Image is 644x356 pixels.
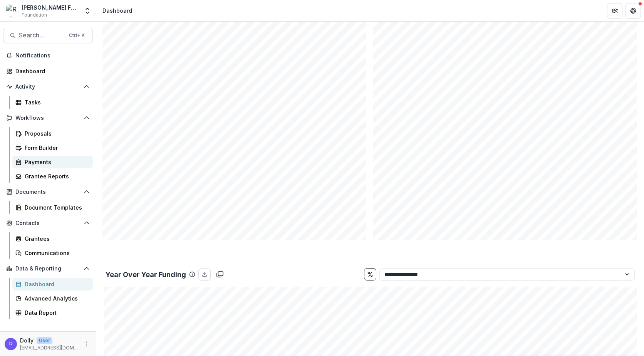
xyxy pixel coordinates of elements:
[3,217,93,229] button: Open Contacts
[12,156,93,168] a: Payments
[22,3,79,12] div: [PERSON_NAME] Foundation Data Sandbox
[82,339,91,349] button: More
[15,84,80,90] span: Activity
[626,3,641,18] button: Get Help
[12,278,93,291] a: Dashboard
[102,7,132,15] div: Dashboard
[19,32,64,39] span: Search...
[25,144,87,152] div: Form Builder
[15,265,80,272] span: Data & Reporting
[12,201,93,214] a: Document Templates
[15,52,90,59] span: Notifications
[25,294,87,302] div: Advanced Analytics
[67,31,86,40] div: Ctrl + K
[12,96,93,109] a: Tasks
[12,232,93,245] a: Grantees
[20,336,34,344] p: Dolly
[25,280,87,288] div: Dashboard
[198,268,211,280] button: download
[3,65,93,77] a: Dashboard
[15,220,80,227] span: Contacts
[15,189,80,195] span: Documents
[3,49,93,62] button: Notifications
[3,112,93,124] button: Open Workflows
[25,172,87,180] div: Grantee Reports
[9,341,13,346] div: Dolly
[214,268,226,280] button: copy to clipboard
[20,344,79,351] p: [EMAIL_ADDRESS][DOMAIN_NAME]
[15,67,87,75] div: Dashboard
[12,141,93,154] a: Form Builder
[12,247,93,259] a: Communications
[22,12,47,18] span: Foundation
[82,3,93,18] button: Open entity switcher
[3,186,93,198] button: Open Documents
[607,3,622,18] button: Partners
[25,129,87,138] div: Proposals
[25,98,87,106] div: Tasks
[25,249,87,257] div: Communications
[99,5,135,16] nav: breadcrumb
[37,337,52,344] p: User
[3,262,93,275] button: Open Data & Reporting
[25,309,87,317] div: Data Report
[15,115,80,121] span: Workflows
[25,203,87,212] div: Document Templates
[12,170,93,183] a: Grantee Reports
[25,235,87,243] div: Grantees
[12,127,93,140] a: Proposals
[25,158,87,166] div: Payments
[364,268,376,280] button: percent
[3,28,93,43] button: Search...
[12,292,93,305] a: Advanced Analytics
[6,5,18,17] img: Robert W Plaster Foundation Data Sandbox
[12,306,93,319] a: Data Report
[106,269,186,280] p: Year Over Year Funding
[3,81,93,93] button: Open Activity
